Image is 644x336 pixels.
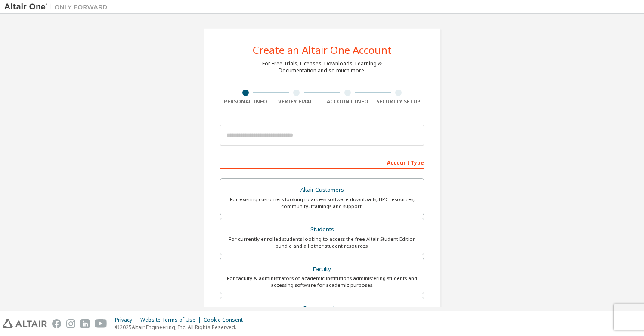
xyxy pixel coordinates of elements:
div: Verify Email [271,98,322,105]
div: For currently enrolled students looking to access the free Altair Student Edition bundle and all ... [226,236,418,249]
img: Altair One [4,3,112,11]
div: Privacy [115,317,140,324]
div: Account Type [220,155,424,169]
img: instagram.svg [66,319,75,328]
div: Create an Altair One Account [253,45,392,55]
div: For existing customers looking to access software downloads, HPC resources, community, trainings ... [226,196,418,210]
div: Students [226,224,418,236]
div: Personal Info [220,98,271,105]
div: Altair Customers [226,184,418,196]
div: Everyone else [226,302,418,314]
img: facebook.svg [52,319,61,328]
img: youtube.svg [95,319,107,328]
div: Faculty [226,263,418,275]
div: Security Setup [373,98,424,105]
img: altair_logo.svg [3,319,47,328]
div: For faculty & administrators of academic institutions administering students and accessing softwa... [226,275,418,289]
div: Account Info [322,98,373,105]
div: Cookie Consent [204,317,248,324]
div: For Free Trials, Licenses, Downloads, Learning & Documentation and so much more. [262,60,382,74]
p: © 2025 Altair Engineering, Inc. All Rights Reserved. [115,324,248,331]
img: linkedin.svg [80,319,90,328]
div: Website Terms of Use [140,317,204,324]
